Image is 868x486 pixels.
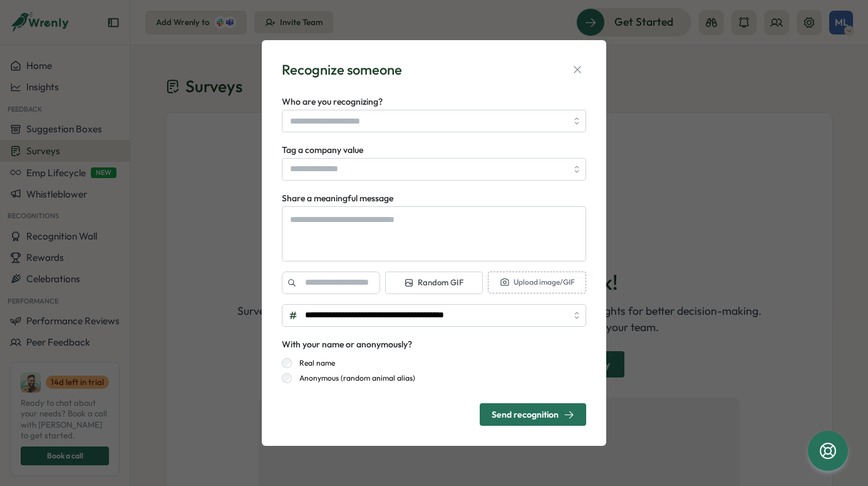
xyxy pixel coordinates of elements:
button: Random GIF [385,272,483,294]
label: Who are you recognizing? [282,95,383,109]
label: Share a meaningful message [282,192,393,206]
div: Send recognition [492,409,574,420]
label: Anonymous (random animal alias) [292,373,415,383]
span: Random GIF [404,277,463,288]
label: Tag a company value [282,144,363,157]
button: Send recognition [480,403,586,426]
label: Real name [292,358,335,368]
div: With your name or anonymously? [282,338,412,352]
div: Recognize someone [282,60,402,80]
